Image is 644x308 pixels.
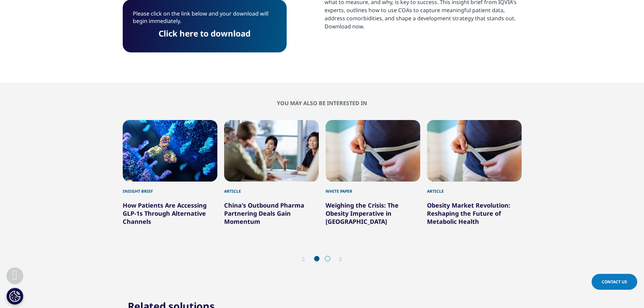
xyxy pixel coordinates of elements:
p: Please click on the link below and your download will begin immediately. [133,10,277,30]
div: 1 / 6 [123,120,217,226]
div: Next slide [333,256,342,262]
a: Contact Us [592,274,637,290]
button: Cookies Settings [6,288,23,305]
a: China's Outbound Pharma Partnering Deals Gain Momentum [224,201,304,226]
div: Insight Brief [123,182,217,194]
a: Obesity Market Revolution: Reshaping the Future of Metabolic Health [427,201,510,226]
a: How Patients Are Accessing GLP-1s Through Alternative Channels [123,201,207,226]
div: 2 / 6 [224,120,319,226]
div: Article [224,182,319,194]
h2: You may also be interested in [123,100,522,106]
div: 3 / 6 [326,120,420,226]
div: Article [427,182,522,194]
div: 4 / 6 [427,120,522,226]
div: Previous slide [303,256,311,262]
div: White Paper [326,182,420,194]
span: Contact Us [602,279,627,285]
a: Click here to download [159,28,251,39]
a: Weighing the Crisis: The Obesity Imperative in [GEOGRAPHIC_DATA] [326,201,399,226]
